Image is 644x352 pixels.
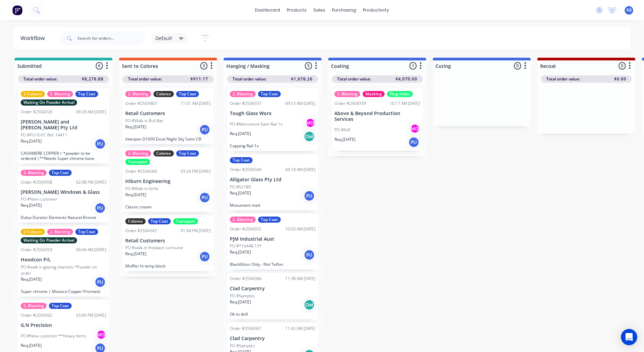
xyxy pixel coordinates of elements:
p: PO #N/A [334,127,350,133]
div: PU [199,124,210,135]
div: Top Coat [49,303,72,309]
div: 2-Colours2. BlastingTop CoatWaiting On Powder ArrivalOrder #250435909:44 AM [DATE]Hoodcon P/LPO #... [18,226,109,297]
div: 2. Blasting [230,217,256,223]
div: PU [95,277,106,288]
div: 2. Blasting [47,91,73,97]
p: PO #New customer **Heavy items [21,333,86,339]
p: PO #PO-0101 Ref: 14411 [21,132,67,138]
div: Workflow [20,34,48,42]
div: PU [95,138,106,149]
p: PO #New customer [21,196,57,202]
div: 2. Blasting [21,170,47,176]
div: Top Coat [49,170,72,176]
p: Hoodcon P/L [21,257,106,263]
p: Above & Beyond Production Services [334,111,420,122]
div: Transport [125,159,150,165]
p: Clad Carpentry [230,336,315,341]
div: Del [304,131,315,142]
div: Order #250436611:38 AM [DATE]Clad CarpentryPO #SamplesReq.[DATE]DelOk to drill [227,273,318,319]
div: Order #2504326 [21,109,52,115]
div: Order #2504359 [21,247,52,253]
div: Order #2503967 [125,100,157,107]
span: Total order value: [23,76,57,82]
p: Muffler hi temp black [125,263,211,268]
div: productivity [360,5,392,15]
div: 2. Blasting [334,91,360,97]
div: Del [304,299,315,310]
p: BlackGloss Only - Not Teflon [230,262,315,267]
div: 2. Blasting [21,303,47,309]
p: [PERSON_NAME] Windows & Glass [21,189,106,195]
div: PU [199,192,210,203]
div: 2. Blasting [47,229,73,235]
p: PO #Walk in Bull Bar [125,118,163,124]
div: 09:53 AM [DATE] [285,100,315,107]
div: 2-Colours [21,91,45,97]
p: Req. [DATE] [125,124,146,130]
span: RB [626,7,632,13]
div: 02:08 PM [DATE] [76,179,106,185]
a: dashboard [252,5,283,15]
div: 03:24 PM [DATE] [181,168,211,174]
span: $8,278.88 [82,76,104,82]
div: PU [304,190,315,201]
div: PU [95,203,106,214]
p: CASHMERE COPPER > *powder to be ordered |**Needs Super chrome base [21,151,106,161]
p: Req. [DATE] [230,190,251,196]
p: PO #*16448-13* [230,243,262,249]
p: Hiburn Engineering [125,179,211,184]
p: Req. [DATE] [21,202,42,208]
p: G.N Precision [21,322,106,328]
div: sales [310,5,329,15]
span: Total order value: [128,76,162,82]
span: Default [155,35,172,42]
p: [PERSON_NAME] and [PERSON_NAME] Pty Ltd [21,119,106,131]
div: Colorex [125,218,146,224]
div: 2. BlastingColorexTop CoatTransportOrder #250426003:24 PM [DATE]Hiburn EngineeringPO #Walk in Gri... [123,148,214,212]
p: PO #walk-in fireplace surround [125,245,183,251]
div: 09:18 AM [DATE] [285,167,315,173]
div: ColorexTop CoatTransportOrder #250434301:04 PM [DATE]Retail CustomersPO #walk-in fireplace surrou... [123,216,214,272]
div: MG [305,118,315,128]
div: Colorex [153,91,174,97]
div: MG [96,330,106,340]
div: 09:29 AM [DATE] [76,109,106,115]
p: Req. [DATE] [230,131,251,137]
p: Super chrome | Monaco Copper Prismatic [21,289,106,294]
div: 11:01 AM [DATE] [181,100,211,107]
div: Order #2504349 [230,167,261,173]
div: 10:17 AM [DATE] [390,100,420,107]
div: Transport [173,218,198,224]
div: Top Coat [230,157,253,163]
div: PU [199,251,210,262]
div: products [283,5,310,15]
div: Order #2504339 [334,100,366,107]
p: PO #walk in glasing channels *Powder on order [21,264,106,276]
div: Order #2504366 [230,276,261,282]
p: Ok to drill [230,312,315,317]
div: 09:44 AM [DATE] [76,247,106,253]
div: Order #2504337 [230,100,261,107]
span: $0.00 [614,76,626,82]
p: Req. [DATE] [125,251,146,257]
span: Total order value: [337,76,371,82]
div: 2-Colours [21,229,45,235]
div: Masking [363,91,385,97]
span: $1,678.26 [291,76,313,82]
p: Monument matt [230,203,315,208]
div: PU [304,249,315,260]
div: 2. Blasting [125,91,151,97]
div: 10:50 AM [DATE] [285,226,315,232]
p: PO #Samples [230,343,255,349]
div: 2. BlastingTop CoatOrder #250435510:50 AM [DATE]PJM Industrial AustPO #*16448-13*Req.[DATE]PUBlac... [227,214,318,270]
div: 2. Blasting [230,91,256,97]
div: Top Coat [176,150,199,156]
div: Waiting On Powder Arrival [21,237,77,243]
p: Alligator Glass Pty Ltd [230,177,315,183]
div: Order #2504358 [21,179,52,185]
div: 2. Blasting [125,150,151,156]
div: purchasing [329,5,360,15]
span: Total order value: [233,76,266,82]
div: Top Coat [75,91,98,97]
input: Search for orders... [77,32,145,45]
